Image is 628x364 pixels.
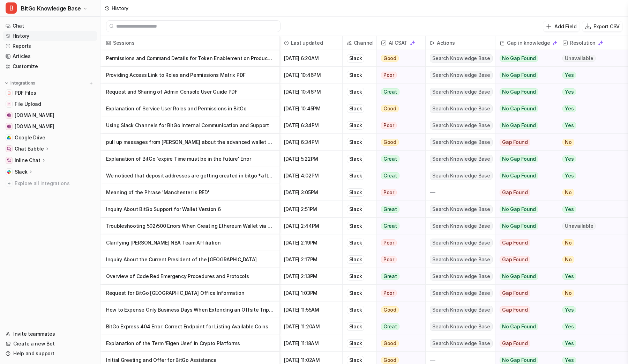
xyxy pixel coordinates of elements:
[347,339,365,348] div: Slack
[430,239,493,247] span: Search Knowledge Base
[106,67,274,83] p: Providing Access Link to Roles and Permissions Matrix PDF
[500,72,538,79] span: No Gap Found
[377,218,421,234] button: Great
[283,285,339,301] span: [DATE] 1:03PM
[381,290,397,297] span: Poor
[106,50,274,67] p: Permissions and Command Details for Token Enablement on Production with BGA
[562,155,576,162] span: Yes
[562,206,576,213] span: Yes
[381,122,397,129] span: Poor
[562,323,576,330] span: Yes
[562,357,576,364] span: Yes
[495,67,553,83] button: No Gap Found
[7,170,11,174] img: Slack
[381,323,399,330] span: Great
[283,201,339,218] span: [DATE] 2:51PM
[500,189,530,196] span: Gap Found
[500,139,530,146] span: Gap Found
[381,273,399,280] span: Great
[283,100,339,117] span: [DATE] 10:45PM
[15,178,95,189] span: Explore all integrations
[562,172,576,179] span: Yes
[15,157,40,164] p: Inline Chat
[3,349,97,358] a: Help and support
[500,105,538,112] span: No Gap Found
[106,234,274,251] p: Clarifying [PERSON_NAME] NBA Team Affiliation
[430,222,493,230] span: Search Knowledge Base
[106,83,274,100] p: Request and Sharing of Admin Console User Guide PDF
[3,51,97,61] a: Articles
[495,251,553,268] button: Gap Found
[377,234,421,251] button: Poor
[562,189,574,196] span: No
[106,117,274,134] p: Using Slack Channels for BitGo Internal Communication and Support
[381,256,397,263] span: Poor
[495,318,553,335] button: No Gap Found
[347,88,365,96] div: Slack
[347,188,365,197] div: Slack
[495,184,553,201] button: Gap Found
[7,113,11,117] img: developers.bitgo.com
[381,172,399,179] span: Great
[430,205,493,213] span: Search Knowledge Base
[495,201,553,218] button: No Gap Found
[377,335,421,352] button: Good
[381,223,399,230] span: Great
[7,147,11,151] img: Chat Bubble
[498,36,555,50] div: Gap in knowledge
[106,184,274,201] p: Meaning of the Phrase 'Manchester is RED'
[430,138,493,146] span: Search Knowledge Base
[377,151,421,167] button: Great
[500,340,530,347] span: Gap Found
[3,61,97,71] a: Customize
[10,80,35,86] p: Integrations
[106,167,274,184] p: We noticed that deposit addresses are getting created in bitgo *after* the deposits are completed...
[3,329,97,339] a: Invite teammates
[283,234,339,251] span: [DATE] 2:19PM
[430,172,493,180] span: Search Knowledge Base
[377,83,421,100] button: Great
[377,184,421,201] button: Poor
[347,155,365,163] div: Slack
[381,139,399,146] span: Good
[562,256,574,263] span: No
[15,123,54,130] span: [DOMAIN_NAME]
[377,134,421,151] button: Good
[381,88,399,95] span: Great
[558,301,622,318] button: Yes
[500,88,538,95] span: No Gap Found
[15,168,28,175] p: Slack
[283,268,339,285] span: [DATE] 2:13PM
[430,272,493,281] span: Search Knowledge Base
[283,117,339,134] span: [DATE] 6:34PM
[495,285,553,301] button: Gap Found
[495,151,553,167] button: No Gap Found
[3,339,97,349] a: Create a new Bot
[495,50,553,67] button: No Gap Found
[103,36,277,50] span: Sessions
[500,357,538,364] span: No Gap Found
[430,88,493,96] span: Search Knowledge Base
[495,83,553,100] button: No Gap Found
[3,21,97,31] a: Chat
[500,290,530,297] span: Gap Found
[558,184,622,201] button: No
[500,172,538,179] span: No Gap Found
[3,133,97,143] a: Google DriveGoogle Drive
[381,155,399,162] span: Great
[381,340,399,347] span: Good
[283,83,339,100] span: [DATE] 10:46PM
[558,251,622,268] button: No
[347,289,365,297] div: Slack
[6,2,17,14] span: B
[381,55,399,62] span: Good
[562,55,596,62] span: Unavailable
[377,285,421,301] button: Poor
[593,23,620,30] p: Export CSV
[430,339,493,348] span: Search Knowledge Base
[3,31,97,41] a: History
[558,201,622,218] button: Yes
[283,36,339,50] span: Last updated
[562,239,574,246] span: No
[347,255,365,264] div: Slack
